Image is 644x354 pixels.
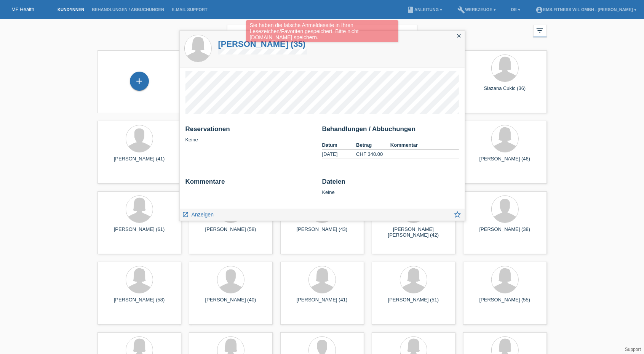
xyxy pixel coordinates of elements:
div: [PERSON_NAME] (51) [378,297,449,309]
div: [PERSON_NAME] (46) [469,156,541,168]
div: [PERSON_NAME] (41) [104,156,175,168]
div: [PERSON_NAME] (43) [286,226,358,239]
i: launch [182,211,189,218]
td: [DATE] [322,150,356,159]
div: [PERSON_NAME] (55) [469,297,541,309]
a: star_border [454,211,462,221]
div: Kund*in hinzufügen [130,75,149,88]
div: [PERSON_NAME] (58) [195,226,267,239]
i: star_border [454,210,462,219]
div: Sie haben die falsche Anmeldeseite in Ihren Lesezeichen/Favoriten gespeichert. Bitte nicht [DOMAI... [246,20,398,42]
a: account_circleEMS-Fitness Wil GmbH - [PERSON_NAME] ▾ [532,7,640,12]
a: MF Health [11,6,34,12]
div: [PERSON_NAME] (38) [469,226,541,239]
div: [PERSON_NAME] (40) [195,297,267,309]
i: book [407,6,414,14]
span: Anzeigen [192,211,214,218]
h2: Behandlungen / Abbuchungen [322,125,459,137]
h2: Reservationen [185,125,316,137]
i: account_circle [535,6,543,14]
div: [PERSON_NAME] (61) [104,226,175,239]
div: Slazana Cukic (36) [469,85,541,98]
h2: Dateien [322,178,459,189]
i: build [457,6,465,14]
div: Keine [185,125,316,143]
div: [PERSON_NAME] (58) [104,297,175,309]
td: CHF 340.00 [356,150,390,159]
a: Support [625,347,641,352]
a: Behandlungen / Abbuchungen [88,7,168,12]
a: Kund*innen [54,7,88,12]
div: [PERSON_NAME] [PERSON_NAME] (42) [378,226,449,239]
h2: Kommentare [185,178,316,189]
th: Betrag [356,141,390,150]
i: filter_list [536,26,544,35]
th: Datum [322,141,356,150]
div: [PERSON_NAME] (41) [286,297,358,309]
div: Keine [322,178,459,195]
a: bookAnleitung ▾ [403,7,446,12]
a: E-Mail Support [168,7,211,12]
a: DE ▾ [507,7,524,12]
th: Kommentar [390,141,459,150]
a: launch Anzeigen [182,209,214,219]
a: buildWerkzeuge ▾ [454,7,500,12]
